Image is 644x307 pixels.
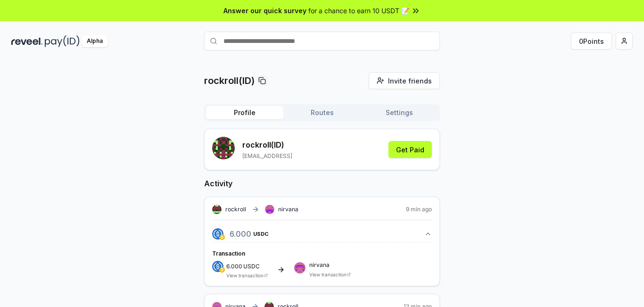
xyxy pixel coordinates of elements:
[278,206,298,213] span: nirvana
[223,6,306,16] span: Answer our quick survey
[219,234,225,240] img: logo.png
[212,250,245,257] span: Transaction
[361,106,438,119] button: Settings
[82,35,108,47] div: Alpha
[11,35,43,47] img: reveel_dark
[204,74,255,87] p: rockroll(ID)
[226,273,264,278] a: View transaction
[388,76,432,86] span: Invite friends
[571,33,612,50] button: 0Points
[406,206,432,213] span: 9 min ago
[283,106,361,119] button: Routes
[388,141,432,158] button: Get Paid
[309,262,351,268] span: nirvana
[212,242,432,278] div: 6.000USDC
[212,226,432,242] button: 6.000USDC
[308,6,409,16] span: for a chance to earn 10 USDT 📝
[242,152,292,160] p: [EMAIL_ADDRESS]
[309,272,347,277] a: View transaction
[204,178,440,189] h2: Activity
[212,261,223,272] img: logo.png
[219,267,225,273] img: logo.png
[243,264,260,269] span: USDC
[369,72,440,89] button: Invite friends
[212,228,223,240] img: logo.png
[226,263,242,270] span: 6.000
[206,106,283,119] button: Profile
[225,206,246,213] span: rockroll
[242,139,292,150] p: rockroll (ID)
[45,35,80,47] img: pay_id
